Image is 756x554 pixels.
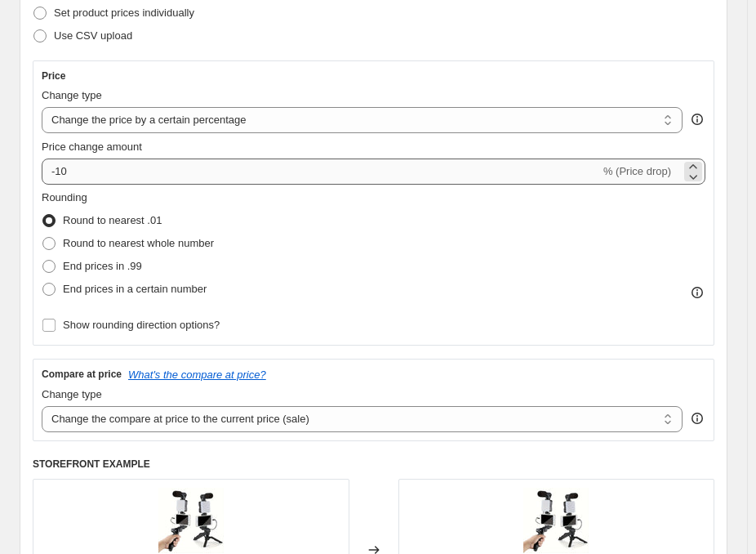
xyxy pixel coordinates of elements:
[128,369,266,381] button: What's the compare at price?
[63,319,220,331] span: Show rounding direction options?
[523,488,589,553] img: ea2f7c41-f4ce-4b48-b45c-23ce7f54d065_80x.jpg
[689,111,705,127] div: help
[54,29,132,42] span: Use CSV upload
[42,191,87,203] span: Rounding
[63,260,142,272] span: End prices in .99
[42,89,102,101] span: Change type
[603,165,671,177] span: % (Price drop)
[42,141,142,153] span: Price change amount
[54,7,194,19] span: Set product prices individually
[42,159,600,185] input: -15
[42,368,122,381] h3: Compare at price
[63,214,162,226] span: Round to nearest .01
[33,458,714,471] h6: STOREFRONT EXAMPLE
[158,488,224,553] img: ea2f7c41-f4ce-4b48-b45c-23ce7f54d065_80x.jpg
[63,283,207,295] span: End prices in a certain number
[42,69,65,83] h3: Price
[42,388,102,400] span: Change type
[63,237,214,249] span: Round to nearest whole number
[689,410,705,427] div: help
